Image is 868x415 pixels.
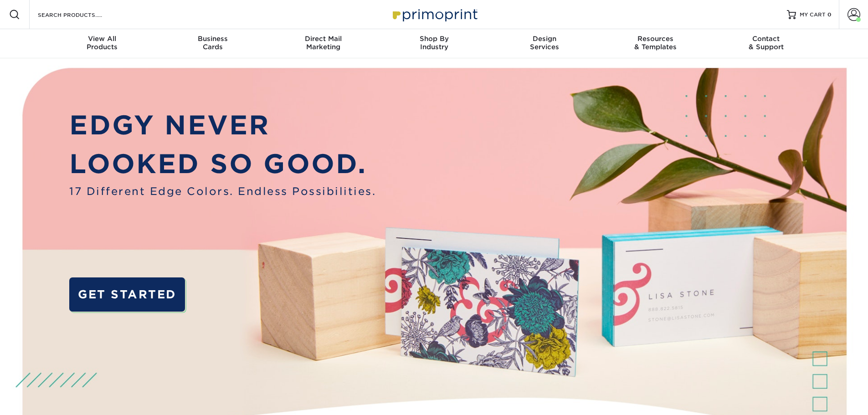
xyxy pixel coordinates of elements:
a: BusinessCards [157,29,268,58]
a: Direct MailMarketing [268,29,379,58]
span: Design [489,35,600,43]
div: & Templates [600,35,711,51]
a: Shop ByIndustry [379,29,489,58]
a: DesignServices [489,29,600,58]
span: Business [157,35,268,43]
span: MY CART [800,11,826,19]
span: Resources [600,35,711,43]
input: SEARCH PRODUCTS..... [37,9,126,20]
a: Contact& Support [711,29,822,58]
span: 17 Different Edge Colors. Endless Possibilities. [69,184,376,199]
div: Cards [157,35,268,51]
span: View All [47,35,158,43]
div: Services [489,35,600,51]
span: Shop By [379,35,489,43]
p: EDGY NEVER [69,106,376,145]
div: Industry [379,35,489,51]
a: Resources& Templates [600,29,711,58]
div: Marketing [268,35,379,51]
span: 0 [827,11,832,18]
div: Products [47,35,158,51]
a: GET STARTED [69,277,185,312]
span: Contact [711,35,822,43]
a: View AllProducts [47,29,158,58]
img: Primoprint [389,5,480,24]
div: & Support [711,35,822,51]
p: LOOKED SO GOOD. [69,144,376,184]
span: Direct Mail [268,35,379,43]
